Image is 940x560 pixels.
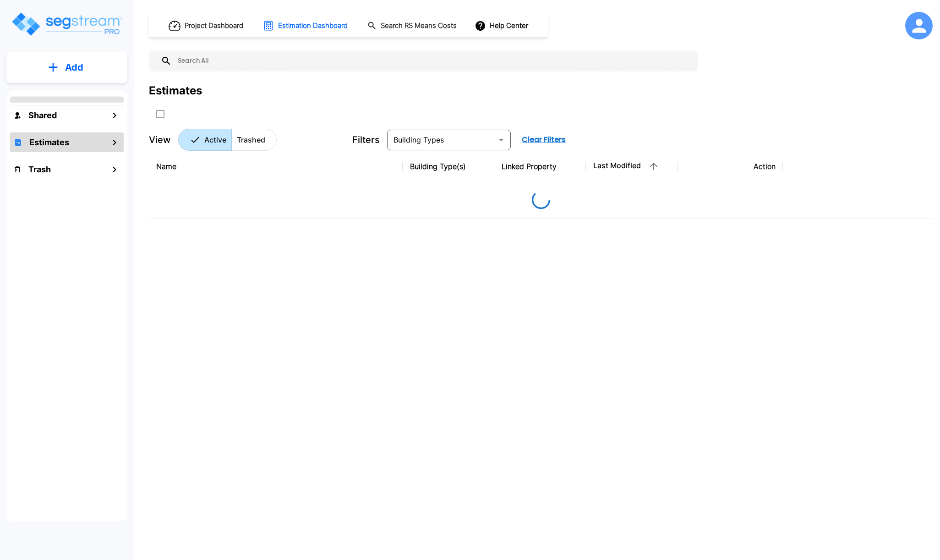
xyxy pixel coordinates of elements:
[259,16,353,35] button: Estimation Dashboard
[65,60,83,74] p: Add
[149,82,202,99] div: Estimates
[165,16,248,36] button: Project Dashboard
[204,134,226,145] p: Active
[172,50,693,71] input: Search All
[151,105,169,123] button: SelectAll
[11,11,123,37] img: Logo
[28,109,57,121] h1: Shared
[352,133,380,147] p: Filters
[156,161,395,172] div: Name
[185,21,243,31] h1: Project Dashboard
[278,21,348,31] h1: Estimation Dashboard
[678,150,783,183] th: Action
[149,133,171,147] p: View
[403,150,494,183] th: Building Type(s)
[364,17,462,35] button: Search RS Means Costs
[6,54,127,81] button: Add
[586,150,678,183] th: Last Modified
[495,133,508,146] button: Open
[494,150,586,183] th: Linked Property
[231,129,277,151] button: Trashed
[178,129,277,151] div: Platform
[237,134,265,145] p: Trashed
[390,133,493,146] input: Building Types
[518,131,569,149] button: Clear Filters
[381,21,457,31] h1: Search RS Means Costs
[178,129,232,151] button: Active
[28,163,51,176] h1: Trash
[473,17,532,34] button: Help Center
[29,136,69,148] h1: Estimates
